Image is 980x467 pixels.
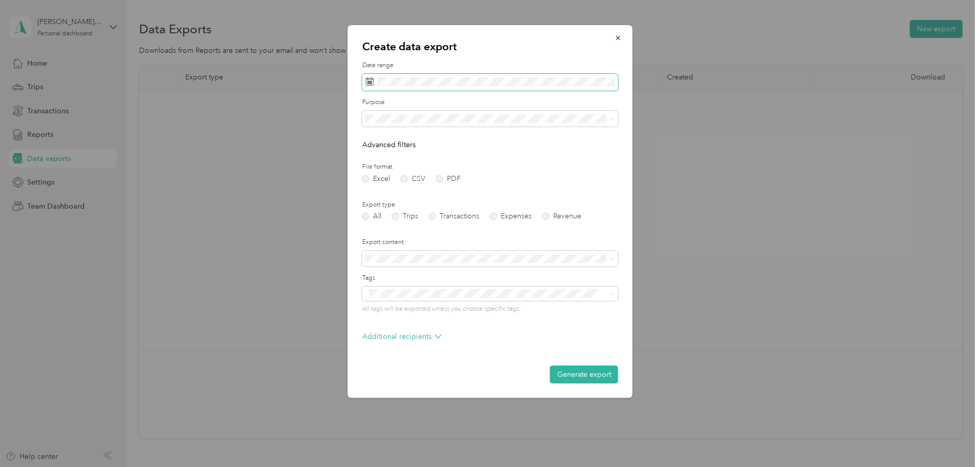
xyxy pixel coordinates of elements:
label: Date range [362,61,618,70]
p: Create data export [362,39,618,54]
p: Advanced filters [362,139,618,150]
label: Tags [362,274,618,283]
label: PDF [436,175,461,182]
label: File format [362,163,618,172]
label: All [362,213,381,220]
label: Export type [362,200,618,210]
label: Excel [362,175,390,182]
label: Expenses [490,213,532,220]
label: CSV [401,175,425,182]
p: All tags will be exported unless you choose specific tags. [362,304,618,314]
button: Generate export [550,366,618,383]
p: Additional recipients [362,331,442,342]
label: Purpose [362,98,618,107]
label: Transactions [429,213,479,220]
label: Export content [362,238,618,247]
iframe: Everlance-gr Chat Button Frame [923,410,980,467]
label: Revenue [542,213,581,220]
label: Trips [392,213,418,220]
